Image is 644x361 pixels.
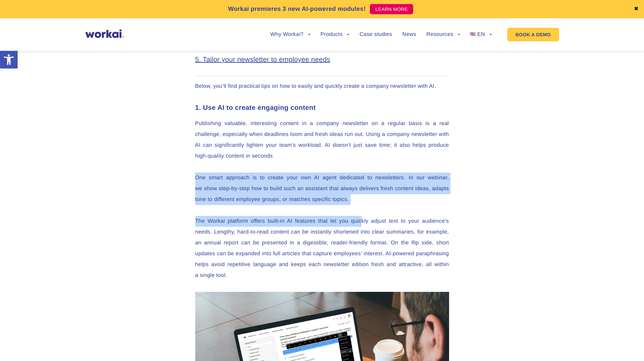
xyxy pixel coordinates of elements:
a: Case studies [359,32,392,37]
a: EN [470,32,492,37]
a: LEARN MORE [370,4,413,14]
p: Below, you’ll find practical tips on how to easily and quickly create a company newsletter with AI. [195,81,449,92]
p: The Workai platform offers built-in AI features that let you quickly adjust text to your audience... [195,216,449,281]
a: ✖ [634,6,639,12]
strong: 1. Use AI to create engaging content [195,104,316,112]
a: Why Workai? [270,32,310,37]
a: Products [320,32,350,37]
iframe: Popup CTA [3,303,186,358]
span: EN [477,32,485,37]
p: Publishing valuable, interesting content in a company newsletter on a regular basis is a real cha... [195,118,449,162]
a: Resources [426,32,460,37]
a: BOOK A DEMO [507,28,559,41]
a: News [402,32,416,37]
p: One smart approach is to create your own AI agent dedicated to newsletters. In our webinar, we sh... [195,173,449,205]
p: Workai premieres 3 new AI-powered modules! [228,4,366,14]
a: 5. Tailor your newsletter to employee needs [195,56,330,63]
